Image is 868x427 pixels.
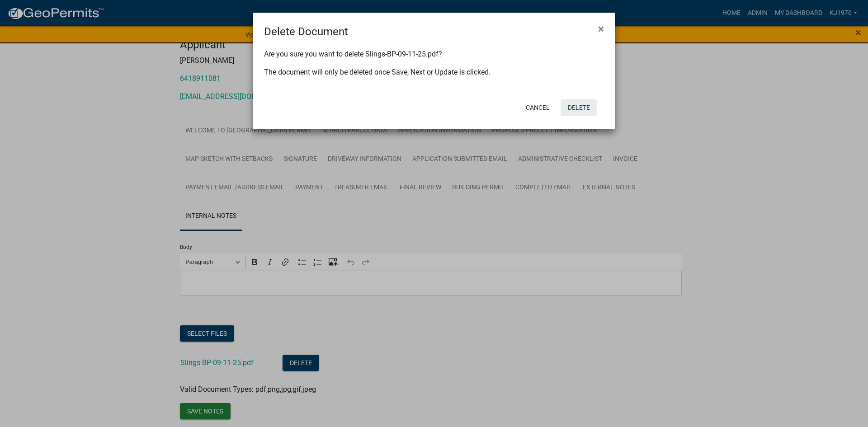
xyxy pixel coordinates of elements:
[264,49,604,60] p: Are you sure you want to delete Slings-BP-09-11-25.pdf?
[561,99,597,116] button: Delete
[264,67,604,78] p: The document will only be deleted once Save, Next or Update is clicked.
[598,23,604,35] span: ×
[591,16,611,42] button: Close
[264,23,348,40] h4: Delete Document
[519,99,557,116] button: Cancel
